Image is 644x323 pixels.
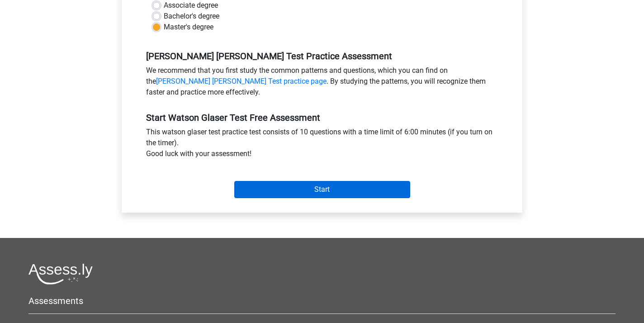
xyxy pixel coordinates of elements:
[156,77,327,85] a: [PERSON_NAME] [PERSON_NAME] Test practice page
[234,181,410,198] input: Start
[164,11,219,22] label: Bachelor's degree
[164,22,213,33] label: Master's degree
[139,127,505,163] div: This watson glaser test practice test consists of 10 questions with a time limit of 6:00 minutes ...
[139,65,505,101] div: We recommend that you first study the common patterns and questions, which you can find on the . ...
[146,51,498,62] h5: [PERSON_NAME] [PERSON_NAME] Test Practice Assessment
[146,112,498,123] h5: Start Watson Glaser Test Free Assessment
[28,263,93,285] img: Assessly logo
[28,295,616,306] h5: Assessments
